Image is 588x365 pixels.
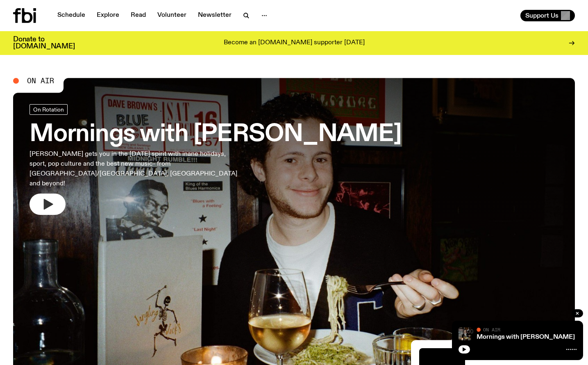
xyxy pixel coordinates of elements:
[193,10,236,21] a: Newsletter
[30,104,402,215] a: Mornings with [PERSON_NAME][PERSON_NAME] gets you in the [DATE] spirit with inane holidays, sport...
[520,10,575,21] button: Support Us
[52,10,90,21] a: Schedule
[13,36,75,50] h3: Donate to [DOMAIN_NAME]
[30,123,402,146] h3: Mornings with [PERSON_NAME]
[30,104,68,115] a: On Rotation
[224,39,365,47] p: Become an [DOMAIN_NAME] supporter [DATE]
[33,106,64,112] span: On Rotation
[525,12,558,19] span: Support Us
[30,149,239,189] p: [PERSON_NAME] gets you in the [DATE] spirit with inane holidays, sport, pop culture and the best ...
[477,334,575,340] a: Mornings with [PERSON_NAME]
[27,77,54,84] span: On Air
[126,10,151,21] a: Read
[152,10,191,21] a: Volunteer
[483,327,500,332] span: On Air
[92,10,124,21] a: Explore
